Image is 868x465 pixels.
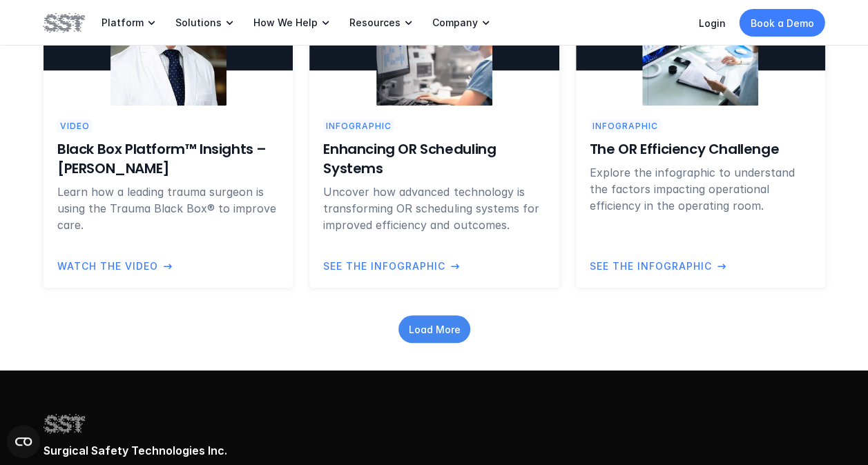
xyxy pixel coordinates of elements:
img: SST logo [44,412,85,435]
p: Explore the infographic to understand the factors impacting operational efficiency in the operati... [589,164,811,214]
p: See the Infographic [589,258,711,273]
p: Surgical Safety Technologies Inc. [44,444,825,458]
button: Open CMP widget [7,425,40,458]
p: Solutions [175,17,222,29]
p: See the Infographic [323,258,445,273]
p: Company [432,17,478,29]
h6: Enhancing OR Scheduling Systems [323,139,545,178]
p: How We Help [253,17,318,29]
img: SST logo [44,11,85,34]
a: Book a Demo [740,9,825,37]
p: Book a Demo [751,16,814,30]
p: Uncover how advanced technology is transforming OR scheduling systems for improved efficiency and... [323,184,545,233]
p: Video [60,119,90,132]
p: Load More [408,321,460,336]
h6: The OR Efficiency Challenge [589,139,811,159]
a: Login [699,17,726,29]
p: Infographic [592,119,657,132]
h6: Black Box Platform™ Insights – [PERSON_NAME] [57,139,279,178]
p: Platform [102,17,144,29]
p: Watch the Video [57,258,158,273]
p: Resources [349,17,401,29]
p: Learn how a leading trauma surgeon is using the Trauma Black Box® to improve care. [57,184,279,233]
p: Infographic [326,119,392,132]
